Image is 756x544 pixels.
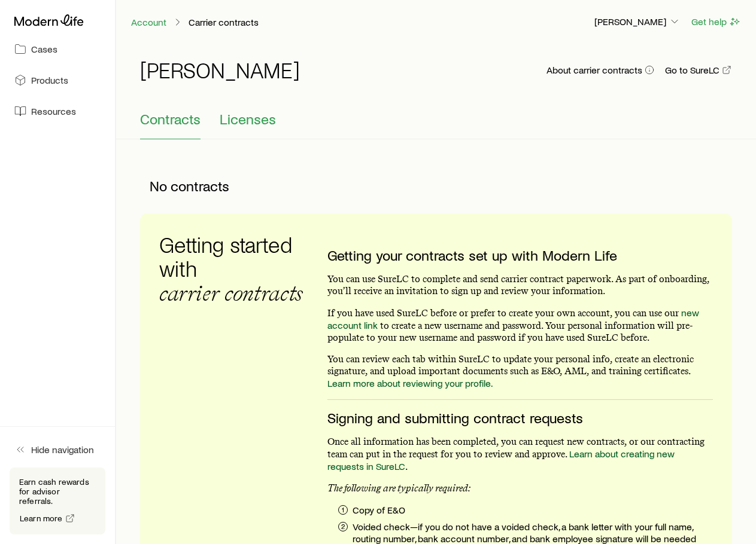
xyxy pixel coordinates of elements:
[327,307,713,344] p: If you have used SureLC before or prefer to create your own account, you can use our to create a ...
[140,58,300,82] h1: [PERSON_NAME]
[10,436,105,463] button: Hide navigation
[171,178,229,194] span: contracts
[342,505,344,514] p: 1
[159,280,303,306] span: carrier contracts
[327,482,713,494] p: The following are typically required:
[327,247,713,264] h3: Getting your contracts set up with Modern Life
[664,65,732,76] a: Go to SureLC
[220,111,276,127] span: Licenses
[20,514,63,522] span: Learn more
[31,74,68,86] span: Products
[150,178,167,194] span: No
[10,67,105,93] a: Products
[327,436,713,473] p: Once all information has been completed, you can request new contracts, or our contracting team c...
[353,504,713,516] p: Copy of E&O
[31,43,57,55] span: Cases
[327,273,713,297] p: You can use SureLC to complete and send carrier contract paperwork. As part of onboarding, you’ll...
[31,105,76,117] span: Resources
[327,409,713,426] h3: Signing and submitting contract requests
[31,444,94,456] span: Hide navigation
[691,15,742,29] button: Get help
[189,16,259,28] p: Carrier contracts
[10,467,105,534] div: Earn cash rewards for advisor referrals.Learn more
[546,65,655,76] button: About carrier contracts
[10,36,105,62] a: Cases
[341,521,345,531] p: 2
[159,233,327,305] h3: Getting started with
[140,111,201,127] span: Contracts
[327,353,713,390] p: You can review each tab within SureLC to update your personal info, create an electronic signatur...
[19,477,96,506] p: Earn cash rewards for advisor referrals.
[327,377,493,389] a: Learn more about reviewing your profile.
[130,17,167,28] a: Account
[10,98,105,124] a: Resources
[594,16,681,27] p: [PERSON_NAME]
[140,111,732,139] div: Contracting sub-page tabs
[594,15,681,29] button: [PERSON_NAME]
